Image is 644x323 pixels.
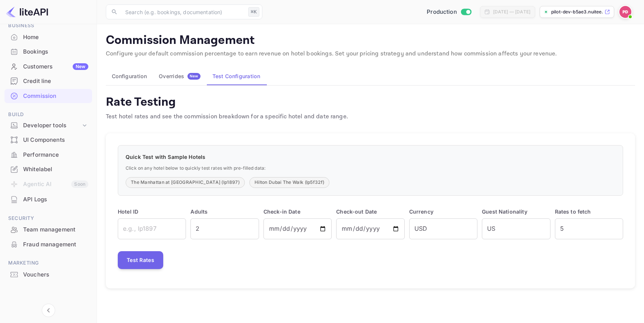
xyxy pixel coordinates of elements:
[4,162,92,176] a: Whitelabel
[4,148,92,161] a: Performance
[4,133,92,147] div: UI Components
[42,304,55,317] button: Collapse navigation
[4,74,92,89] div: Credit line
[106,49,635,58] p: Configure your default commission percentage to earn revenue on hotel bookings. Set your pricing ...
[126,177,245,188] button: The Manhattan at [GEOGRAPHIC_DATA] (lp1897)
[619,6,631,18] img: Pilot Dev
[23,121,81,130] div: Developer tools
[4,133,92,147] a: UI Components
[73,63,88,70] div: New
[4,45,92,58] a: Bookings
[126,165,615,172] p: Click on any hotel below to quickly test rates with pre-filled data:
[409,218,477,239] input: USD
[23,271,88,279] div: Vouchers
[4,111,92,119] span: Build
[4,214,92,223] span: Security
[118,208,186,215] p: Hotel ID
[336,208,404,215] p: Check-out Date
[555,208,623,215] p: Rates to fetch
[118,251,163,269] button: Test Rates
[23,151,88,159] div: Performance
[424,8,474,16] div: Switch to Sandbox mode
[23,165,88,174] div: Whitelabel
[4,148,92,162] div: Performance
[4,60,92,74] div: CustomersNew
[23,63,88,71] div: Customers
[23,136,88,144] div: UI Components
[206,67,266,85] button: Test Configuration
[106,95,348,109] h4: Rate Testing
[23,226,88,234] div: Team management
[106,67,153,85] button: Configuration
[23,92,88,100] div: Commission
[4,223,92,237] div: Team management
[106,33,635,48] p: Commission Management
[551,9,603,15] p: pilot-dev-b5ae3.nuitee...
[23,33,88,42] div: Home
[4,237,92,251] a: Fraud management
[482,218,550,239] input: US
[4,192,92,207] div: API Logs
[4,223,92,236] a: Team management
[23,77,88,86] div: Credit line
[4,119,92,132] div: Developer tools
[4,74,92,88] a: Credit line
[4,30,92,44] a: Home
[493,9,530,15] div: [DATE] — [DATE]
[4,237,92,252] div: Fraud management
[249,177,329,188] button: Hilton Dubai The Walk (lp5f32f)
[482,208,550,215] p: Guest Nationality
[23,48,88,56] div: Bookings
[263,208,332,215] p: Check-in Date
[248,7,259,17] div: ⌘K
[190,208,259,215] p: Adults
[106,112,348,121] p: Test hotel rates and see the commission breakdown for a specific hotel and date range.
[126,153,615,161] p: Quick Test with Sample Hotels
[4,192,92,206] a: API Logs
[427,8,457,16] span: Production
[4,89,92,103] a: Commission
[23,195,88,204] div: API Logs
[118,218,186,239] input: e.g., lp1897
[4,60,92,73] a: CustomersNew
[159,73,201,80] div: Overrides
[4,259,92,267] span: Marketing
[409,208,477,215] p: Currency
[4,268,92,281] a: Vouchers
[23,240,88,249] div: Fraud management
[4,45,92,59] div: Bookings
[4,162,92,177] div: Whitelabel
[6,6,48,18] img: LiteAPI logo
[187,74,201,79] span: New
[4,22,92,30] span: Business
[4,89,92,103] div: Commission
[4,268,92,282] div: Vouchers
[4,30,92,45] div: Home
[121,4,245,19] input: Search (e.g. bookings, documentation)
